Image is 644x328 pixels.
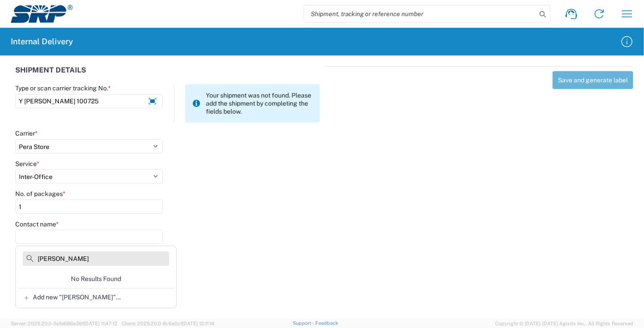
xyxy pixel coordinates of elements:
[33,293,121,301] span: Add new "[PERSON_NAME]"...
[15,66,320,84] div: SHIPMENT DETAILS
[11,36,73,47] h2: Internal Delivery
[15,190,65,198] label: No. of packages
[15,84,111,92] label: Type or scan carrier tracking No.
[182,321,214,326] span: [DATE] 12:11:14
[293,320,315,326] a: Support
[15,160,39,168] label: Service
[15,220,59,228] label: Contact name
[304,5,536,22] input: Shipment, tracking or reference number
[11,5,73,23] img: srp
[315,320,338,326] a: Feedback
[206,91,313,115] span: Your shipment was not found. Please add the shipment by completing the fields below.
[15,129,38,137] label: Carrier
[122,321,214,326] span: Client: 2025.20.0-8c6e0cf
[17,269,174,288] div: No Results Found
[495,319,633,328] span: Copyright © [DATE]-[DATE] Agistix Inc., All Rights Reserved
[11,321,117,326] span: Server: 2025.20.0-5efa686e39f
[84,321,117,326] span: [DATE] 11:47:12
